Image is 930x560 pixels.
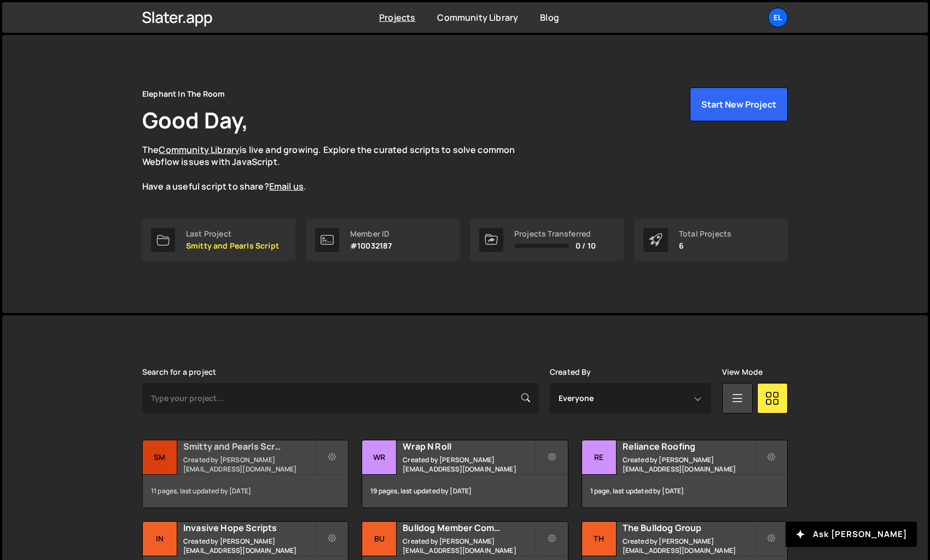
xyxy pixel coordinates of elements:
[143,440,177,475] div: Sm
[582,440,788,508] a: Re Reliance Roofing Created by [PERSON_NAME][EMAIL_ADDRESS][DOMAIN_NAME] 1 page, last updated by ...
[623,455,754,474] small: Created by [PERSON_NAME][EMAIL_ADDRESS][DOMAIN_NAME]
[362,440,397,475] div: Wr
[142,368,216,376] label: Search for a project
[183,440,315,452] h2: Smitty and Pearls Script
[550,368,591,376] label: Created By
[540,11,559,23] a: Blog
[514,229,596,238] div: Projects Transferred
[582,475,787,508] div: 1 page, last updated by [DATE]
[690,87,788,121] button: Start New Project
[623,440,754,452] h2: Reliance Roofing
[722,368,763,376] label: View Mode
[159,144,240,156] a: Community Library
[142,144,536,193] p: The is live and growing. Explore the curated scripts to solve common Webflow issues with JavaScri...
[437,11,518,23] a: Community Library
[142,383,539,414] input: Type your project...
[143,522,177,556] div: In
[142,105,248,135] h1: Good Day,
[142,440,348,508] a: Sm Smitty and Pearls Script Created by [PERSON_NAME][EMAIL_ADDRESS][DOMAIN_NAME] 11 pages, last u...
[403,522,534,534] h2: Bulldog Member Companies
[768,8,788,27] a: El
[186,241,279,250] p: Smitty and Pearls Script
[786,522,917,547] button: Ask [PERSON_NAME]
[142,87,225,101] div: Elephant In The Room
[350,241,392,250] p: #10032187
[183,537,315,555] small: Created by [PERSON_NAME][EMAIL_ADDRESS][DOMAIN_NAME]
[582,440,617,475] div: Re
[186,229,279,238] div: Last Project
[679,229,731,238] div: Total Projects
[269,180,304,192] a: Email us
[142,219,295,261] a: Last Project Smitty and Pearls Script
[679,241,731,250] p: 6
[403,455,534,474] small: Created by [PERSON_NAME][EMAIL_ADDRESS][DOMAIN_NAME]
[362,475,567,508] div: 19 pages, last updated by [DATE]
[350,229,392,238] div: Member ID
[623,522,754,534] h2: The Bulldog Group
[576,241,596,250] span: 0 / 10
[403,440,534,452] h2: Wrap N Roll
[183,522,315,534] h2: Invasive Hope Scripts
[379,11,415,23] a: Projects
[362,522,397,556] div: Bu
[143,475,348,508] div: 11 pages, last updated by [DATE]
[362,440,568,508] a: Wr Wrap N Roll Created by [PERSON_NAME][EMAIL_ADDRESS][DOMAIN_NAME] 19 pages, last updated by [DATE]
[403,537,534,555] small: Created by [PERSON_NAME][EMAIL_ADDRESS][DOMAIN_NAME]
[623,537,754,555] small: Created by [PERSON_NAME][EMAIL_ADDRESS][DOMAIN_NAME]
[183,455,315,474] small: Created by [PERSON_NAME][EMAIL_ADDRESS][DOMAIN_NAME]
[582,522,617,556] div: Th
